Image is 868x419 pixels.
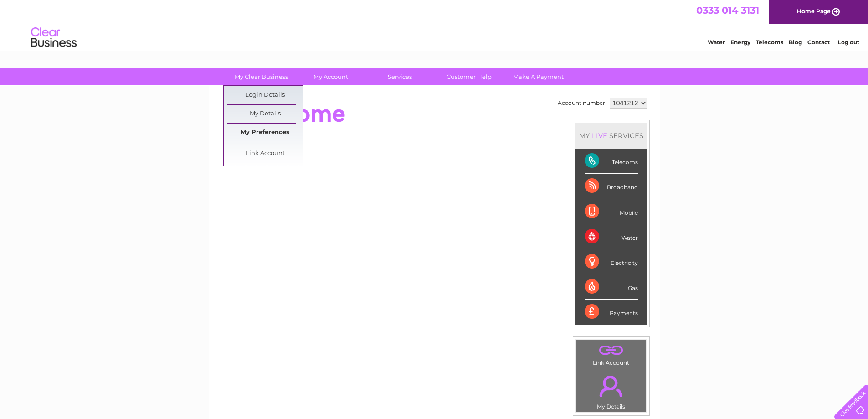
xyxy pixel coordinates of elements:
[555,95,607,111] td: Account number
[227,145,303,163] a: Link Account
[579,370,644,402] a: .
[501,68,576,85] a: Make A Payment
[590,131,609,140] div: LIVE
[362,68,437,85] a: Services
[696,5,759,16] a: 0333 014 3131
[576,340,647,368] td: Link Account
[293,68,368,85] a: My Account
[585,174,638,199] div: Broadband
[431,68,507,85] a: Customer Help
[585,249,638,274] div: Electricity
[227,86,303,104] a: Login Details
[585,149,638,174] div: Telecoms
[585,274,638,300] div: Gas
[789,39,802,46] a: Blog
[575,123,647,149] div: MY SERVICES
[219,5,650,44] div: Clear Business is a trading name of Verastar Limited (registered in [GEOGRAPHIC_DATA] No. 3667643...
[807,39,830,46] a: Contact
[227,124,303,142] a: My Preferences
[227,105,303,123] a: My Details
[730,39,750,46] a: Energy
[756,39,783,46] a: Telecoms
[31,24,77,52] img: logo.png
[579,342,644,358] a: .
[585,300,638,324] div: Payments
[838,39,859,46] a: Log out
[585,224,638,249] div: Water
[585,199,638,224] div: Mobile
[224,68,299,85] a: My Clear Business
[576,368,647,413] td: My Details
[708,39,725,46] a: Water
